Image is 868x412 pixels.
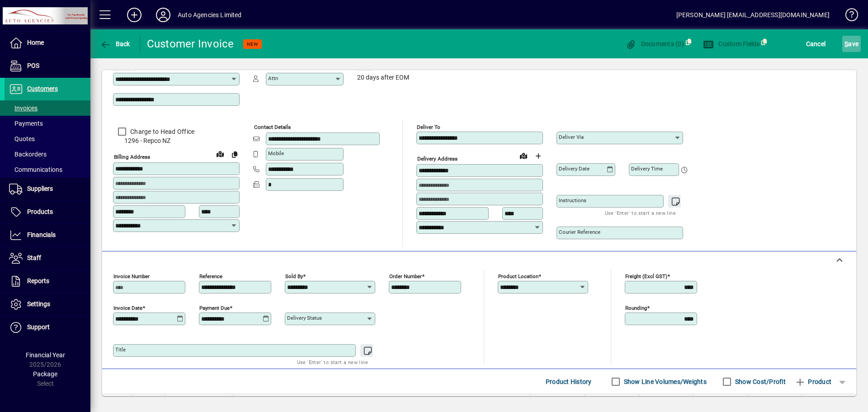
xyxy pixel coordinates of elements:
div: [PERSON_NAME] [EMAIL_ADDRESS][DOMAIN_NAME] [676,8,830,22]
span: Suppliers [27,185,53,192]
span: ave [844,37,859,51]
mat-label: Invoice date [113,305,142,311]
span: Customers [27,85,58,92]
a: Staff [5,247,90,270]
a: Quotes [5,131,90,147]
a: Suppliers [5,178,90,200]
a: Home [5,32,90,54]
span: Financial Year [26,351,65,359]
span: Products [27,208,53,215]
a: Financials [5,224,90,246]
mat-label: Attn [268,75,278,81]
span: Product [795,374,831,389]
button: Profile [149,7,178,23]
mat-hint: Use 'Enter' to start a new line [605,208,676,218]
mat-label: Sold by [285,273,303,279]
a: View on map [213,147,227,161]
label: Show Cost/Profit [733,377,786,386]
a: Invoices [5,100,90,116]
mat-label: Mobile [268,150,284,156]
span: Quotes [9,135,35,142]
mat-label: Courier Reference [559,229,600,235]
a: Support [5,316,90,339]
a: View on map [516,148,531,163]
mat-label: Order number [389,273,422,279]
a: Products [5,201,90,223]
label: Charge to Head Office [128,127,194,136]
span: NEW [247,41,258,47]
a: Settings [5,293,90,316]
button: Choose address [531,149,545,163]
span: Documents (0) [625,40,684,47]
span: Reports [27,277,49,284]
button: Product History [542,374,595,390]
a: Payments [5,116,90,131]
span: Cancel [806,37,826,51]
mat-label: Reference [199,273,222,279]
button: Back [98,36,132,52]
mat-label: Deliver To [417,124,440,130]
app-page-header-button: Back [90,36,140,52]
button: Copy to Delivery address [227,147,242,161]
label: Show Line Volumes/Weights [622,377,707,386]
span: Custom Fields [703,40,760,47]
span: Support [27,323,50,331]
span: POS [27,62,39,69]
button: Documents (0) [623,36,686,52]
a: Knowledge Base [839,2,857,31]
mat-label: Product location [498,273,538,279]
mat-label: Delivery status [287,315,322,321]
span: Backorders [9,151,47,158]
mat-label: Deliver via [559,134,584,140]
mat-label: Payment due [199,305,230,311]
span: Back [100,40,130,47]
a: Backorders [5,147,90,162]
button: Save [842,36,861,52]
span: Product History [546,374,592,389]
button: Add [120,7,149,23]
button: Cancel [804,36,828,52]
a: Reports [5,270,90,293]
span: Settings [27,300,50,308]
span: 1296 - Repco NZ [113,136,240,146]
div: Auto Agencies Limited [178,8,242,22]
mat-label: Rounding [625,305,647,311]
a: Communications [5,162,90,177]
span: Staff [27,254,41,261]
button: Custom Fields [701,36,762,52]
span: 20 days after EOM [357,74,409,81]
mat-label: Freight (excl GST) [625,273,667,279]
span: Financials [27,231,56,238]
mat-hint: Use 'Enter' to start a new line [297,357,368,367]
span: Home [27,39,44,46]
span: Package [33,370,57,378]
mat-label: Invoice number [113,273,150,279]
mat-label: Title [115,346,126,353]
span: S [844,40,848,47]
span: Payments [9,120,43,127]
span: Communications [9,166,62,173]
span: Invoices [9,104,38,112]
mat-label: Delivery time [631,166,663,172]
div: Customer Invoice [147,37,234,51]
mat-label: Instructions [559,197,586,204]
button: Product [790,374,836,390]
mat-label: Delivery date [559,166,590,172]
a: POS [5,55,90,77]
